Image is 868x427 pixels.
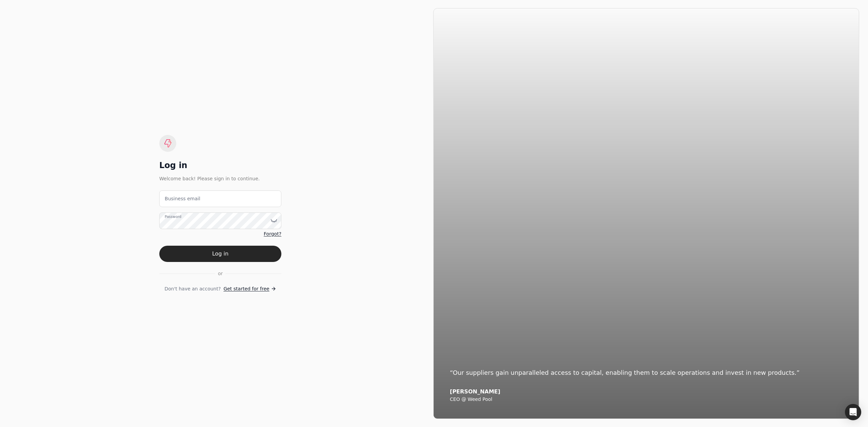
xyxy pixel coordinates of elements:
label: Business email [165,195,200,202]
label: Password [165,214,181,219]
button: Log in [159,246,281,262]
div: Open Intercom Messenger [845,404,861,420]
span: Don't have an account? [164,285,221,292]
a: Get started for free [223,285,276,292]
span: or [218,270,223,277]
div: [PERSON_NAME] [450,388,843,395]
div: CEO @ Weed Pool [450,396,843,403]
div: “Our suppliers gain unparalleled access to capital, enabling them to scale operations and invest ... [450,368,843,378]
a: Forgot? [264,230,281,238]
div: Welcome back! Please sign in to continue. [159,175,281,182]
div: Log in [159,160,281,171]
span: Get started for free [223,285,269,292]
